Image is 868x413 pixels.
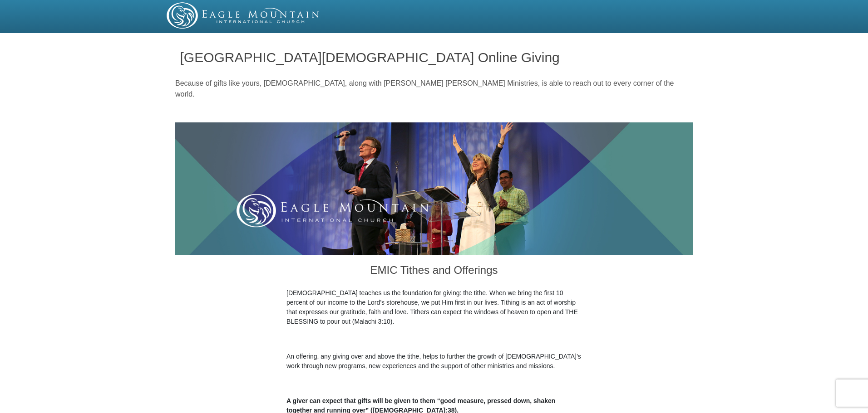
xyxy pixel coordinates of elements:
img: EMIC [167,2,320,29]
p: Because of gifts like yours, [DEMOGRAPHIC_DATA], along with [PERSON_NAME] [PERSON_NAME] Ministrie... [175,78,693,100]
h1: [GEOGRAPHIC_DATA][DEMOGRAPHIC_DATA] Online Giving [180,50,688,65]
p: [DEMOGRAPHIC_DATA] teaches us the foundation for giving: the tithe. When we bring the first 10 pe... [286,288,582,326]
h3: EMIC Tithes and Offerings [286,255,582,288]
p: An offering, any giving over and above the tithe, helps to further the growth of [DEMOGRAPHIC_DAT... [286,352,582,371]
